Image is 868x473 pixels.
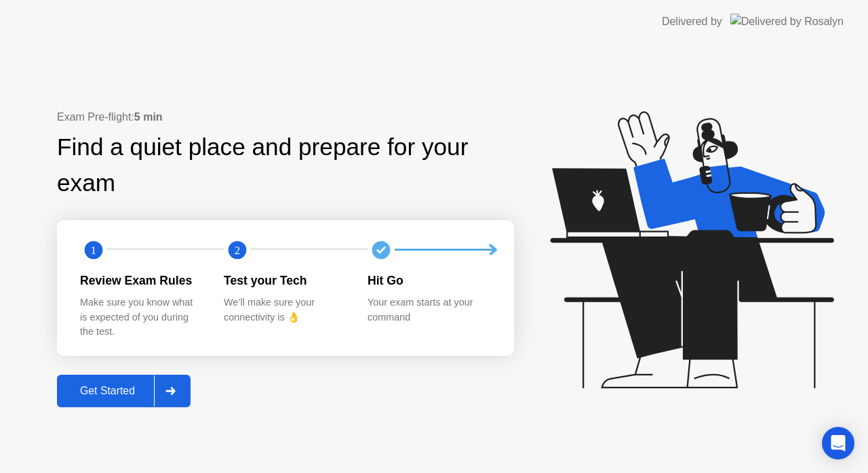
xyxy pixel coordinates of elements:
[57,129,514,201] div: Find a quiet place and prepare for your exam
[61,385,154,397] div: Get Started
[235,243,240,256] text: 2
[57,109,514,125] div: Exam Pre-flight:
[224,295,346,325] div: We’ll make sure your connectivity is 👌
[730,14,844,29] img: Delivered by Rosalyn
[662,14,722,30] div: Delivered by
[80,295,202,340] div: Make sure you know what is expected of you during the test.
[134,111,163,123] b: 5 min
[57,375,191,407] button: Get Started
[80,272,202,289] div: Review Exam Rules
[822,427,854,459] div: Open Intercom Messenger
[224,272,346,289] div: Test your Tech
[91,243,96,256] text: 1
[368,272,490,289] div: Hit Go
[368,295,490,325] div: Your exam starts at your command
